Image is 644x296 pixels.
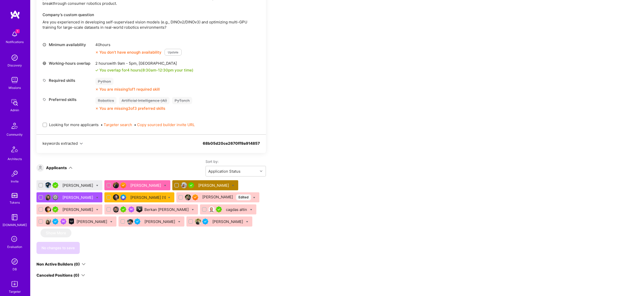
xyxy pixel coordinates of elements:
[7,244,22,249] div: Evaluation
[212,219,244,224] div: [PERSON_NAME]
[185,194,191,200] img: User Avatar
[127,218,133,225] img: User Avatar
[188,182,194,188] img: A.Teamer in Residence
[45,218,51,225] img: User Avatar
[95,69,98,72] i: icon Check
[95,51,98,54] i: icon CloseOrange
[52,182,58,188] img: A.Teamer in Residence
[181,182,187,188] img: User Avatar
[128,206,134,212] img: Been on Mission
[43,97,93,102] div: Preferred skills
[120,182,126,188] img: Exceptional A.Teamer
[113,182,119,188] img: User Avatar
[36,273,79,278] div: Canceled Positions (0)
[95,97,116,104] div: Robotics
[192,194,198,200] img: Exceptional A.Teamer
[95,107,98,110] i: icon CloseOrange
[202,194,251,200] div: [PERSON_NAME]
[95,88,98,91] i: icon CloseOrange
[10,97,20,107] img: admin teamwork
[168,197,170,199] i: Bulk Status Update
[43,42,93,47] div: Minimum availability
[45,182,51,188] img: User Avatar
[203,141,260,152] div: 68b05d20ce2670ff9a914857
[99,106,165,111] div: You are missing 3 of 3 preferred skills
[12,193,18,198] img: tokens
[68,218,74,225] img: AI Course Graduate
[76,219,108,224] div: [PERSON_NAME]
[9,144,21,156] img: Architects
[6,39,24,45] div: Notifications
[95,78,113,85] div: Python
[206,159,266,164] label: Sort by:
[110,221,112,223] i: Bulk Status Update
[3,222,27,228] div: [DOMAIN_NAME]
[226,207,248,212] div: cagdas altin
[95,42,182,47] div: 40 hours
[43,141,83,146] button: keywords extracted
[9,289,21,294] div: Targeter
[116,61,139,66] span: 9am - 5pm ,
[96,197,98,199] i: Bulk Status Update
[52,194,58,200] img: Limited Access
[43,19,260,30] p: Are you experienced in developing self-supervised vision models (e.g., DINOv2/DINOv3) and optimiz...
[178,221,180,223] i: Bulk Status Update
[10,279,20,289] img: Skill Targeter
[202,218,208,225] img: Vetted A.Teamer
[113,206,119,212] img: User Avatar
[101,122,132,127] span: •
[120,206,126,212] img: A.Teamer in Residence
[45,206,51,212] img: User Avatar
[10,200,20,205] div: Tokens
[9,120,21,132] img: Community
[99,87,160,92] div: You are missing 1 of 1 required skill
[49,122,99,127] span: Looking for more applicants
[142,68,174,72] span: 8:30am - 12:30pm
[172,97,192,104] div: PyTorch
[8,63,22,68] div: Discovery
[165,49,182,56] button: Update
[250,209,252,211] i: Bulk Status Update
[43,61,93,66] div: Working-hours overlap
[10,169,20,179] img: Invite
[43,78,93,83] div: Required skills
[43,98,46,101] i: icon Tag
[82,262,86,266] i: icon ArrowDown
[46,165,67,170] div: Applicants
[10,256,20,267] img: Admin Search
[236,194,251,200] div: Edited
[95,61,193,66] div: 2 hours with [GEOGRAPHIC_DATA]
[62,207,94,212] div: [PERSON_NAME]
[43,43,46,47] i: icon Clock
[7,132,23,137] div: Community
[246,221,248,223] i: Bulk Status Update
[13,267,17,272] div: DB
[208,169,240,174] div: Application Status
[99,67,193,73] div: You overlap for 4 hours ( your time)
[43,12,260,17] div: Company’s custom question
[43,79,46,82] i: icon Tag
[144,207,190,212] div: Berkan [PERSON_NAME]
[62,195,94,200] div: [PERSON_NAME]
[137,122,195,127] button: Copy sourced builder invite URL
[195,218,201,225] img: User Avatar
[162,195,166,200] sup: [1]
[119,97,170,104] div: Artificial Intelligence (AI)
[52,206,58,212] img: A.Teamer in Residence
[130,195,166,200] div: [PERSON_NAME]
[81,273,85,277] i: icon ArrowDown
[45,194,51,200] img: User Avatar
[80,142,83,145] i: icon Chevron
[253,197,255,199] i: Bulk Status Update
[96,209,98,211] i: Bulk Status Update
[232,184,234,187] i: Bulk Status Update
[192,209,194,211] i: Bulk Status Update
[52,218,58,225] img: Vetted A.Teamer
[10,29,20,39] img: bell
[41,229,71,237] button: Show More
[10,75,20,85] img: teamwork
[16,29,20,33] span: 1
[38,166,42,170] i: icon Applicant
[96,184,98,187] i: Bulk Status Update
[134,122,195,127] span: •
